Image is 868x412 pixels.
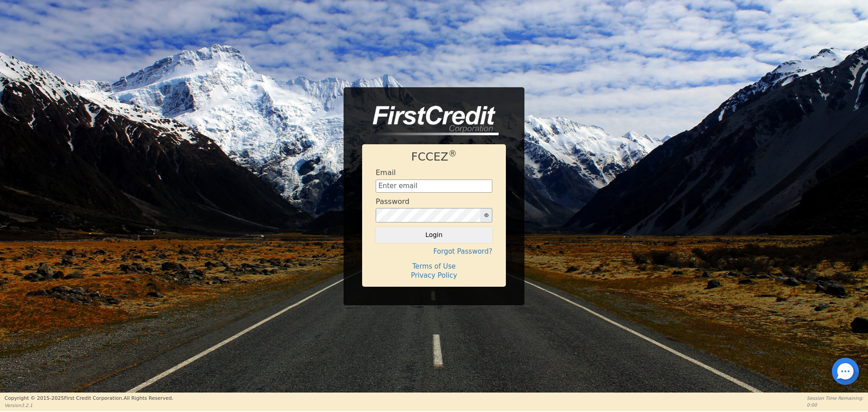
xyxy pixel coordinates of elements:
[807,395,863,402] p: Session Time Remaining:
[376,227,492,242] button: Login
[362,106,499,136] img: logo-CMu_cnol.png
[807,402,863,408] p: 0:00
[376,208,481,223] input: password
[376,150,492,164] h1: FCCEZ
[5,402,173,409] p: Version 3.2.1
[448,149,457,158] sup: ®
[123,395,173,401] span: All Rights Reserved.
[376,271,492,279] h4: Privacy Policy
[376,247,492,256] h4: Forgot Password?
[376,168,396,177] h4: Email
[376,197,410,206] h4: Password
[5,395,173,403] p: Copyright © 2015- 2025 First Credit Corporation.
[376,262,492,270] h4: Terms of Use
[376,180,492,193] input: Enter email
